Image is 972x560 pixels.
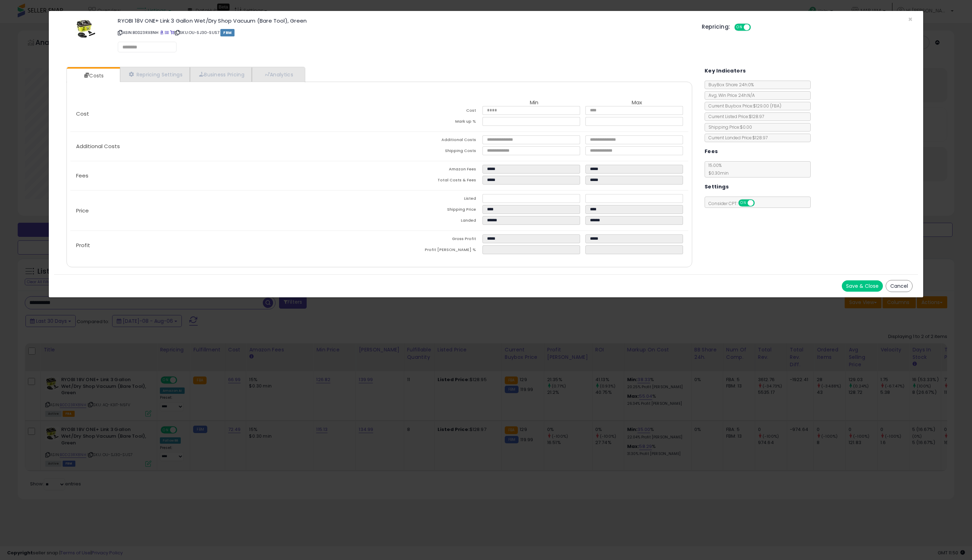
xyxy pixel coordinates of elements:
td: Amazon Fees [380,165,482,176]
button: Cancel [886,280,913,292]
span: $129.00 [753,103,781,109]
p: ASIN: B0D23RX8NH | SKU: OU-SJ30-SUS7 [118,27,691,38]
span: OFF [750,24,761,30]
h5: Settings [705,182,729,191]
span: × [908,14,913,24]
span: Avg. Win Price 24h: N/A [705,92,755,98]
td: Shipping Costs [380,146,482,157]
span: Current Landed Price: $128.97 [705,135,768,141]
a: Analytics [252,67,304,82]
span: 15.00 % [705,162,729,176]
p: Fees [70,173,379,179]
p: Cost [70,111,379,117]
td: Gross Profit [380,234,482,245]
button: Save & Close [842,280,883,292]
h5: Repricing: [702,24,730,30]
a: Costs [67,69,119,83]
p: Additional Costs [70,144,379,149]
img: 413owBYCBmL._SL60_.jpg [75,18,97,39]
th: Min [482,100,585,106]
td: Shipping Price [380,205,482,216]
span: FBM [220,29,235,36]
span: $0.30 min [705,170,729,176]
span: Current Buybox Price: [705,103,781,109]
span: ( FBA ) [770,103,781,109]
a: Your listing only [170,30,174,35]
span: ON [735,24,744,30]
a: Business Pricing [190,67,252,82]
a: All offer listings [165,30,169,35]
td: Listed [380,194,482,205]
span: BuyBox Share 24h: 0% [705,82,754,88]
td: Additional Costs [380,135,482,146]
h5: Key Indicators [705,66,746,75]
p: Profit [70,243,379,248]
td: Profit [PERSON_NAME] % [380,245,482,256]
td: Cost [380,106,482,117]
span: Consider CPT: [705,200,764,206]
h5: Fees [705,147,718,156]
span: ON [739,200,748,206]
td: Landed [380,216,482,227]
span: Current Listed Price: $128.97 [705,113,764,119]
td: Total Costs & Fees [380,176,482,187]
h3: RYOBI 18V ONE+ Link 3 Gallon Wet/Dry Shop Vacuum (Bare Tool), Green [118,18,691,23]
th: Max [585,100,688,106]
td: Mark up % [380,117,482,128]
a: BuyBox page [160,30,164,35]
p: Price [70,208,379,214]
span: Shipping Price: $0.00 [705,124,752,130]
a: Repricing Settings [120,67,190,82]
span: OFF [753,200,765,206]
